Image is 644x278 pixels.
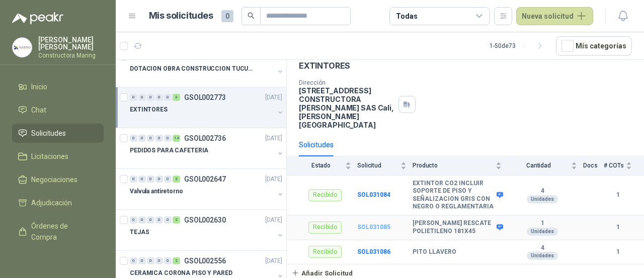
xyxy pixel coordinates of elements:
div: Unidades [527,228,558,236]
img: Logo peakr [12,12,63,24]
a: Solicitudes [12,124,104,143]
a: Órdenes de Compra [12,216,104,247]
span: Estado [299,162,343,169]
span: Licitaciones [31,151,68,162]
b: 4 [508,244,577,252]
p: GSOL002556 [184,257,226,264]
div: 0 [164,135,172,142]
th: # COTs [604,156,644,175]
button: Mís categorías [556,36,632,55]
th: Estado [287,156,357,175]
div: 0 [147,257,154,264]
p: Constructora Maring [38,52,104,59]
div: 14 [173,135,180,142]
span: Inicio [31,81,47,92]
p: [DATE] [265,93,282,102]
p: [DATE] [265,175,282,184]
span: Solicitud [357,162,398,169]
p: GSOL002773 [184,94,226,101]
div: 0 [164,216,172,224]
p: DOTACION OBRA CONSTRUCCION TUCUMA [130,64,255,74]
div: Unidades [527,195,558,203]
div: Recibido [308,246,342,258]
div: 0 [155,94,163,101]
div: 0 [147,176,154,183]
div: 0 [147,94,154,101]
a: 0 0 0 0 0 2 GSOL002630[DATE] TEJAS [130,214,284,246]
a: Inicio [12,77,104,96]
a: 0 0 0 0 0 20 GSOL002806[DATE] DOTACION OBRA CONSTRUCCION TUCUMA [130,50,284,83]
p: [DATE] [265,134,282,143]
div: Solicitudes [299,139,334,150]
a: Licitaciones [12,147,104,166]
div: 0 [155,135,163,142]
b: 1 [508,219,577,228]
div: Todas [396,11,417,22]
div: 0 [138,176,146,183]
div: 0 [138,257,146,264]
p: CERAMICA CORONA PISO Y PARED [130,268,232,278]
span: # COTs [604,162,624,169]
b: SOL031086 [357,248,390,255]
div: 0 [147,135,154,142]
div: 0 [138,216,146,224]
span: Producto [413,162,494,169]
p: GSOL002647 [184,176,226,183]
a: SOL031084 [357,191,390,198]
span: Adjudicación [31,197,72,208]
div: 0 [138,135,146,142]
a: Remisiones [12,251,104,270]
div: 0 [130,135,137,142]
h1: Mis solicitudes [149,9,213,23]
div: 0 [130,257,137,264]
p: [PERSON_NAME] [PERSON_NAME] [38,36,104,50]
div: Recibido [308,189,342,201]
b: 1 [604,247,632,257]
p: Dirección [299,79,394,86]
p: PEDIDOS PARA CAFETERIA [130,146,208,155]
div: 0 [164,94,172,101]
p: [DATE] [265,256,282,266]
span: Órdenes de Compra [31,220,94,243]
div: 2 [173,257,180,264]
div: 1 - 50 de 73 [490,38,548,54]
p: GSOL002736 [184,135,226,142]
div: 0 [164,257,172,264]
span: Cantidad [508,162,569,169]
div: 0 [147,216,154,224]
a: 0 0 0 0 0 2 GSOL002647[DATE] Valvula antiretorno [130,173,284,205]
a: Negociaciones [12,170,104,189]
a: 0 0 0 0 0 3 GSOL002773[DATE] EXTINTORES [130,91,284,124]
b: [PERSON_NAME] RESCATE POLIETILENO 181X45 [413,219,494,235]
b: 1 [604,190,632,200]
b: 4 [508,187,577,195]
p: GSOL002630 [184,216,226,224]
span: Solicitudes [31,128,66,139]
div: Unidades [527,252,558,260]
p: EXTINTORES [299,61,350,71]
a: 0 0 0 0 0 14 GSOL002736[DATE] PEDIDOS PARA CAFETERIA [130,132,284,164]
b: 1 [604,223,632,232]
a: Adjudicación [12,193,104,212]
div: 0 [138,94,146,101]
b: EXTINTOR CO2 INCLUIR SOPORTE DE PISO Y SEÑALIZACION GRIS CON NEGRO O REGLAMENTARIA [413,180,494,211]
div: 0 [130,94,137,101]
div: 0 [155,216,163,224]
a: Chat [12,100,104,120]
span: Negociaciones [31,174,77,185]
p: Valvula antiretorno [130,187,183,196]
span: search [248,12,255,19]
b: PITO LLAVERO [413,248,456,256]
p: TEJAS [130,228,149,237]
p: [DATE] [265,215,282,225]
p: EXTINTORES [130,105,168,115]
button: Nueva solicitud [516,7,593,25]
a: SOL031085 [357,224,390,231]
div: 0 [155,257,163,264]
th: Cantidad [508,156,583,175]
div: Recibido [308,221,342,234]
div: 0 [164,176,172,183]
span: 0 [221,10,233,22]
